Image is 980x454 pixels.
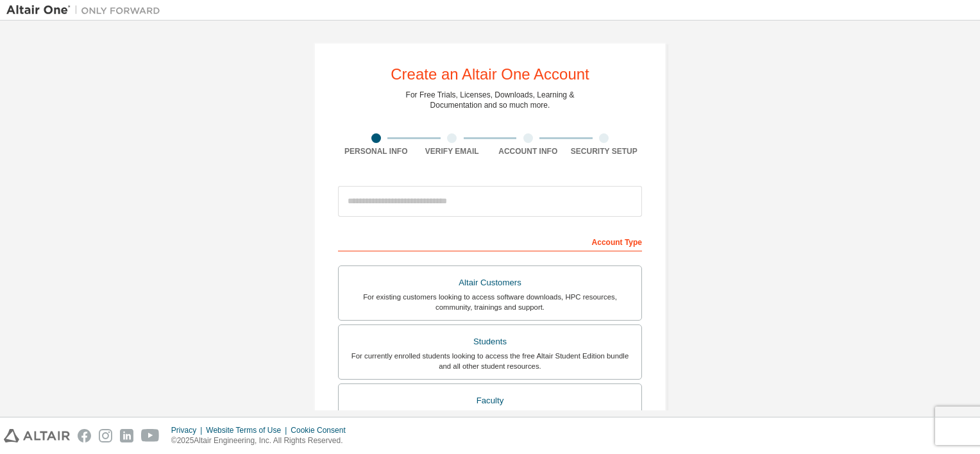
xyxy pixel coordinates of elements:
img: altair_logo.svg [4,429,70,442]
div: Account Info [490,146,566,156]
img: instagram.svg [99,429,112,442]
div: For faculty & administrators of academic institutions administering students and accessing softwa... [346,409,634,430]
div: For currently enrolled students looking to access the free Altair Student Edition bundle and all ... [346,351,634,371]
div: Students [346,333,634,351]
img: linkedin.svg [120,429,133,442]
p: © 2025 Altair Engineering, Inc. All Rights Reserved. [171,435,353,446]
img: Altair One [6,4,167,17]
div: Personal Info [338,146,414,156]
div: Security Setup [566,146,643,156]
div: Altair Customers [346,274,634,292]
div: Verify Email [414,146,491,156]
div: Website Terms of Use [206,425,291,435]
div: For existing customers looking to access software downloads, HPC resources, community, trainings ... [346,292,634,312]
img: facebook.svg [78,429,91,442]
div: Privacy [171,425,206,435]
img: youtube.svg [141,429,160,442]
div: Cookie Consent [291,425,353,435]
div: Faculty [346,392,634,410]
div: Account Type [338,231,642,251]
div: Create an Altair One Account [391,67,589,82]
div: For Free Trials, Licenses, Downloads, Learning & Documentation and so much more. [406,90,575,110]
